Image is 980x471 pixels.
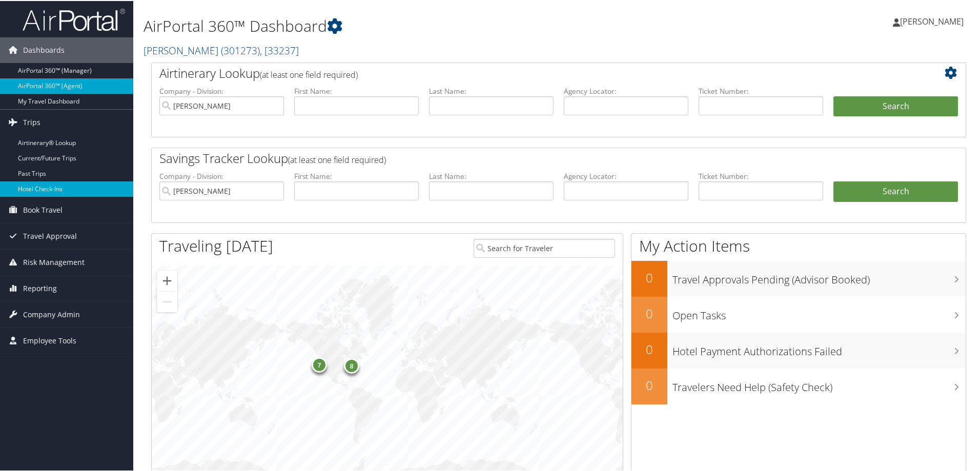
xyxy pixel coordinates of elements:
span: (at least one field required) [288,153,386,165]
img: airportal-logo.png [23,7,125,31]
h3: Travelers Need Help (Safety Check) [672,374,966,394]
h2: 0 [631,304,667,321]
h2: Savings Tracker Lookup [159,149,890,166]
h1: AirPortal 360™ Dashboard [144,14,697,36]
label: First Name: [294,170,419,180]
h2: 0 [631,340,667,357]
h1: Traveling [DATE] [159,234,273,256]
span: Dashboards [23,36,65,62]
span: Reporting [23,275,57,300]
h2: Airtinerary Lookup [159,64,890,81]
h3: Open Tasks [672,302,966,322]
label: Company - Division: [159,170,284,180]
h2: 0 [631,268,667,285]
label: Last Name: [429,170,554,180]
a: Search [833,180,958,201]
input: Search for Traveler [474,238,615,257]
label: First Name: [294,85,419,95]
h1: My Action Items [631,234,966,256]
label: Ticket Number: [699,170,823,180]
span: , [ 33237 ] [260,43,299,56]
label: Agency Locator: [564,170,688,180]
span: (at least one field required) [260,68,358,79]
a: 0Travel Approvals Pending (Advisor Booked) [631,260,966,296]
div: 8 [344,357,359,373]
h3: Travel Approvals Pending (Advisor Booked) [672,267,966,286]
a: [PERSON_NAME] [144,43,299,56]
span: Risk Management [23,249,85,274]
label: Ticket Number: [699,85,823,95]
span: Travel Approval [23,222,77,248]
label: Last Name: [429,85,554,95]
button: Zoom out [157,291,177,311]
label: Agency Locator: [564,85,688,95]
label: Company - Division: [159,85,284,95]
h2: 0 [631,376,667,393]
button: Zoom in [157,270,177,290]
button: Search [833,95,958,116]
span: [PERSON_NAME] [900,15,964,26]
span: ( 301273 ) [221,43,260,56]
a: 0Open Tasks [631,296,966,332]
a: 0Hotel Payment Authorizations Failed [631,332,966,367]
input: search accounts [159,180,284,199]
span: Trips [23,109,40,134]
span: Book Travel [23,196,63,222]
h3: Hotel Payment Authorizations Failed [672,338,966,358]
span: Employee Tools [23,327,76,353]
a: 0Travelers Need Help (Safety Check) [631,367,966,403]
a: [PERSON_NAME] [893,5,974,36]
span: Company Admin [23,301,80,326]
div: 7 [312,356,327,372]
